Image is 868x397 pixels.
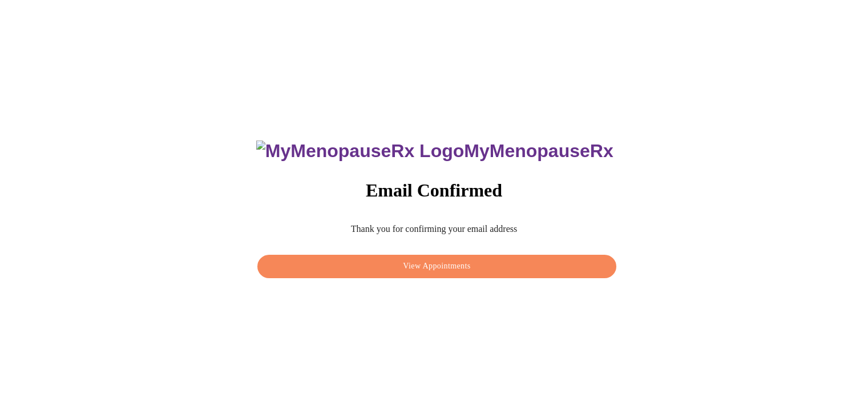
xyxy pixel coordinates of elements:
img: MyMenopauseRx Logo [256,141,464,162]
h3: Email Confirmed [255,180,613,201]
p: Thank you for confirming your email address [255,224,613,234]
span: View Appointments [271,259,603,274]
button: View Appointments [257,255,616,278]
a: View Appointments [255,258,619,267]
h3: MyMenopauseRx [256,141,613,162]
